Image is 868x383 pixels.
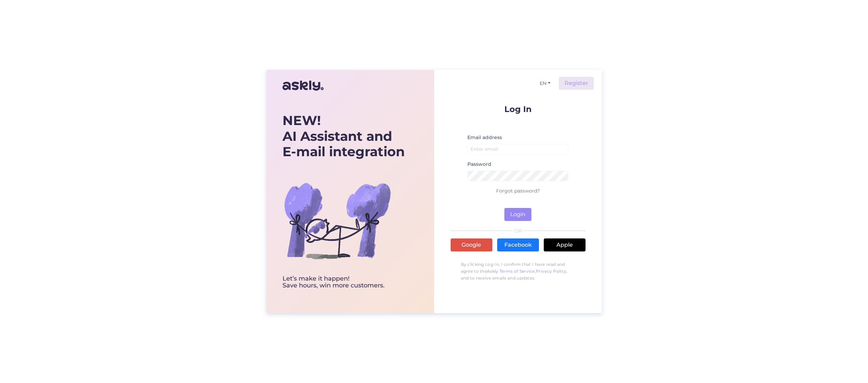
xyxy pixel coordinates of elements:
a: Askly Terms of Service [487,269,535,274]
a: Apple [544,238,586,251]
span: OR [513,228,523,233]
button: Login [504,208,531,221]
label: Email address [467,134,502,141]
div: AI Assistant and E-mail integration [282,113,405,160]
p: Log In [451,105,586,113]
img: Askly [282,77,324,94]
a: Google [451,238,492,251]
a: Facebook [497,238,539,251]
b: NEW! [282,112,321,128]
label: Password [467,161,491,168]
button: EN [537,78,553,88]
input: Enter email [467,144,569,155]
a: Register [559,77,594,90]
img: bg-askly [282,166,392,275]
a: Privacy Policy [536,269,566,274]
div: Let’s make it happen! Save hours, win more customers. [282,275,405,289]
p: By clicking Log In, I confirm that I have read and agree to the , , and to receive emails and upd... [451,258,586,285]
a: Forgot password? [496,188,540,194]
